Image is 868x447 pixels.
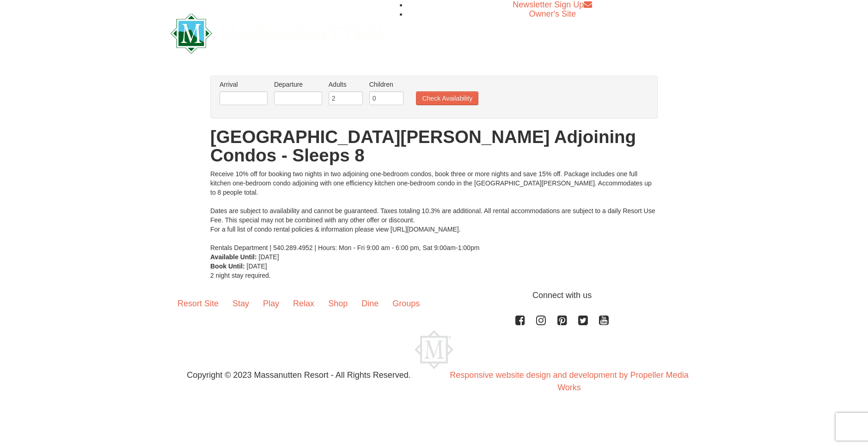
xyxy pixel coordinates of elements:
span: 2 night stay required. [210,272,271,279]
a: Play [256,289,286,318]
label: Arrival [220,80,268,89]
strong: Available Until: [210,253,257,261]
a: Massanutten Resort [171,21,382,43]
label: Children [369,80,403,89]
strong: Book Until: [210,262,245,270]
div: Receive 10% off for booking two nights in two adjoining one-bedroom condos, book three or more ni... [210,169,658,252]
p: Copyright © 2023 Massanutten Resort - All Rights Reserved. [164,369,434,381]
a: Shop [321,289,355,318]
span: [DATE] [247,262,267,270]
a: Responsive website design and development by Propeller Media Works [450,370,688,392]
img: Massanutten Resort Logo [415,330,453,369]
p: Connect with us [171,289,697,302]
a: Stay [226,289,256,318]
span: [DATE] [259,253,279,261]
img: Massanutten Resort Logo [171,13,382,54]
a: Groups [385,289,427,318]
button: Check Availability [416,91,478,105]
a: Relax [286,289,321,318]
a: Resort Site [171,289,226,318]
a: Owner's Site [529,9,576,18]
a: Dine [355,289,385,318]
label: Adults [329,80,363,89]
label: Departure [274,80,322,89]
h1: [GEOGRAPHIC_DATA][PERSON_NAME] Adjoining Condos - Sleeps 8 [210,128,658,165]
